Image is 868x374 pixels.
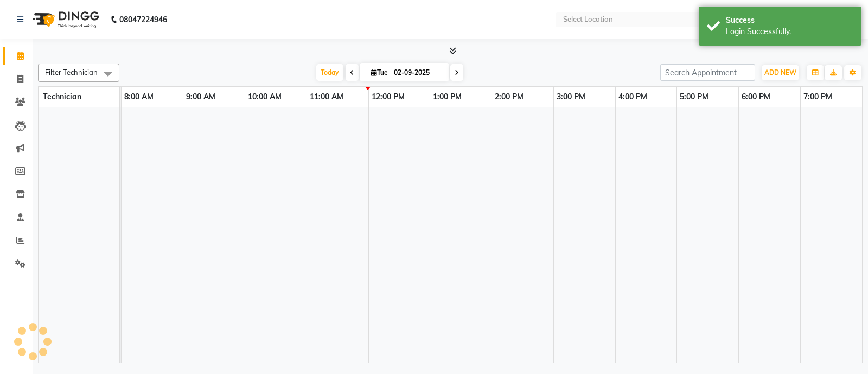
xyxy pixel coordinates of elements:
a: 12:00 PM [369,89,407,105]
span: Tue [368,68,391,77]
input: 2025-09-02 [391,65,445,81]
a: 11:00 AM [307,89,346,105]
a: 2:00 PM [492,89,526,105]
input: Search Appointment [660,64,755,81]
div: Select Location [563,14,613,25]
a: 5:00 PM [677,89,711,105]
span: Today [316,64,343,81]
span: Filter Technician [45,68,98,77]
a: 7:00 PM [801,89,835,105]
span: Technician [43,92,81,102]
a: 4:00 PM [616,89,650,105]
div: Success [726,15,853,26]
a: 10:00 AM [245,89,284,105]
span: ADD NEW [764,68,796,77]
a: 6:00 PM [739,89,773,105]
img: logo [28,4,102,35]
a: 8:00 AM [122,89,156,105]
div: Login Successfully. [726,26,853,37]
button: ADD NEW [762,65,799,80]
b: 08047224946 [119,4,167,35]
a: 1:00 PM [430,89,464,105]
a: 3:00 PM [554,89,588,105]
a: 9:00 AM [183,89,218,105]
